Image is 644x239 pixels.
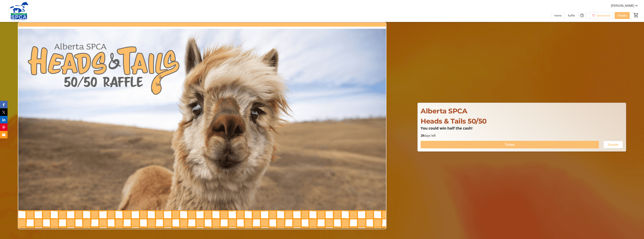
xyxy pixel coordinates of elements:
img: Campaign CTA Media Photo [18,22,386,229]
button: Tickets [421,141,599,148]
span: Home [554,14,562,17]
img: Alberta SPCA's Logo [2,2,36,20]
button: [PERSON_NAME] [608,3,642,9]
span: Alberta SPCA [421,107,467,115]
span: Tickets [505,142,515,147]
p: days left [421,133,623,138]
span: Tickets [618,14,627,17]
span: 29 [421,134,424,138]
button: Donate [603,141,623,148]
button: Cart [633,12,639,19]
span: Donations [597,14,610,17]
a: Home [551,12,565,19]
span: Donate [608,142,618,147]
span: Heads & Tails 50/50 [421,117,487,125]
a: Raffle [565,12,578,19]
a: Tickets [615,12,630,19]
span: [PERSON_NAME] [611,3,634,8]
a: Donations [589,12,613,19]
span: Raffle [568,14,575,17]
button: Help [578,12,586,19]
p: You could win half the cash! [421,126,623,130]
